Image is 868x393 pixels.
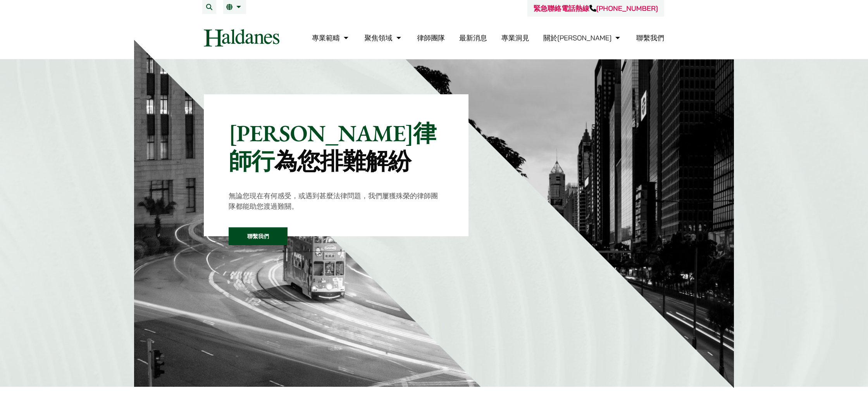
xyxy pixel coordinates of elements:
[417,33,445,42] a: 律師團隊
[312,33,350,42] a: 專業範疇
[636,33,664,42] a: 聯繫我們
[229,119,444,175] p: [PERSON_NAME]律師行
[534,4,658,13] a: 緊急聯絡電話熱線[PHONE_NUMBER]
[274,146,411,176] mark: 為您排難解紛
[229,190,444,211] p: 無論您現在有何感受，或遇到甚麼法律問題，我們屢獲殊榮的律師團隊都能助您渡過難關。
[501,33,529,42] a: 專業洞見
[204,29,279,47] img: Logo of Haldanes
[229,227,288,245] a: 聯繫我們
[543,33,622,42] a: 關於何敦
[365,33,403,42] a: 聚焦領域
[459,33,487,42] a: 最新消息
[226,4,243,10] a: 繁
